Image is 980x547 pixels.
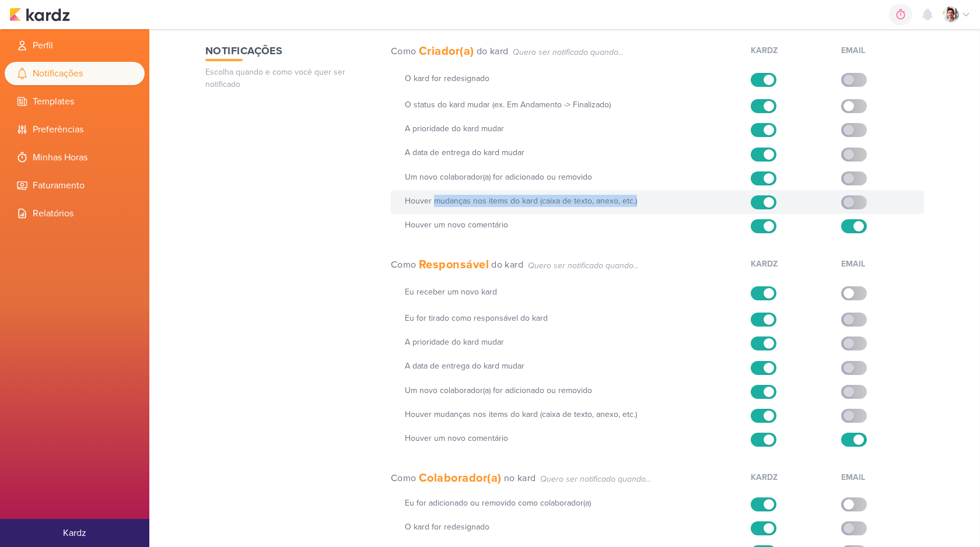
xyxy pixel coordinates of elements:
[5,202,145,225] li: Relatórios
[841,45,865,55] span: Email
[405,336,744,348] h2: A prioridade do kard mudar
[405,146,744,159] h2: A data de entrega do kard mudar
[205,43,367,59] h1: Notificações
[405,408,744,420] h2: Houver mudanças nos items do kard (caixa de texto, anexo, etc.)
[841,472,865,482] span: Email
[841,259,865,269] span: Email
[5,34,145,57] li: Perfil
[5,90,145,113] li: Templates
[405,521,744,533] h2: O kard for redesignado
[405,171,744,183] h2: Um novo colaborador(a) for adicionado ou removido
[5,118,145,141] li: Preferências
[391,44,416,58] h3: Como
[205,66,367,90] p: Escolha quando e como você quer ser notificado
[405,360,744,372] h2: A data de entrega do kard mudar
[405,219,744,231] h2: Houver um novo comentário
[405,72,744,85] h2: O kard for redesignado
[751,472,778,482] span: Kardz
[416,257,492,273] h3: Responsável
[5,146,145,169] li: Minhas Horas
[508,46,624,58] span: Quero ser notificado quando...
[405,497,744,509] h2: Eu for adicionado ou removido como colaborador(a)
[405,99,744,111] h2: O status do kard mudar (ex. Em Andamento -> Finalizado)
[416,43,477,59] h3: Criador(a)
[504,471,536,485] h3: no kard
[535,473,651,485] span: Quero ser notificado quando...
[9,8,70,22] img: kardz.app
[405,384,744,397] h2: Um novo colaborador(a) for adicionado ou removido
[751,45,778,55] span: Kardz
[491,258,523,272] h3: do kard
[391,471,416,485] h3: Como
[391,258,416,272] h3: Como
[5,62,145,85] li: Notificações
[5,174,145,197] li: Faturamento
[405,286,744,298] h2: Eu receber um novo kard
[943,6,959,23] img: Lucas Pessoa
[405,122,744,135] h2: A prioridade do kard mudar
[751,259,778,269] span: Kardz
[405,195,744,207] h2: Houver mudanças nos items do kard (caixa de texto, anexo, etc.)
[523,260,639,272] span: Quero ser notificado quando...
[477,44,509,58] h3: do kard
[416,470,504,486] h3: Colaborador(a)
[405,432,744,444] h2: Houver um novo comentário
[405,312,744,324] h2: Eu for tirado como responsável do kard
